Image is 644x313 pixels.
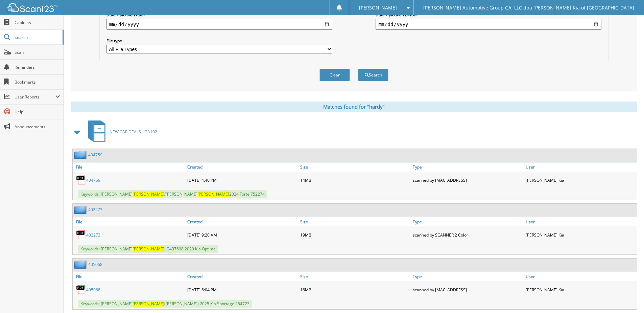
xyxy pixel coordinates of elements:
a: Created [186,162,299,172]
a: File [73,272,186,281]
a: User [524,162,637,172]
img: scan123-logo-white.svg [7,3,57,12]
span: Reminders [15,64,60,70]
span: Keywords: [PERSON_NAME] LG437698 2020 Kia Optima [78,245,218,253]
a: NEW CAR DEALS - GA102 [84,118,157,145]
a: 404759 [86,177,100,183]
div: [PERSON_NAME] Kia [524,228,637,242]
img: folder2.png [74,260,88,269]
span: Announcements [15,124,60,130]
span: Cabinets [15,20,60,25]
div: [DATE] 6:04 PM [186,283,299,296]
span: User Reports [15,94,55,100]
button: Clear [319,69,350,81]
div: [DATE] 9:20 AM [186,228,299,242]
a: Size [299,162,411,172]
div: scanned by [MAC_ADDRESS] [411,173,524,187]
a: File [73,217,186,226]
div: [PERSON_NAME] Kia [524,283,637,296]
a: Size [299,272,411,281]
a: Created [186,272,299,281]
iframe: Chat Widget [610,281,644,313]
input: start [106,19,332,30]
div: scanned by [MAC_ADDRESS] [411,283,524,296]
div: scanned by SCANNER 2 Color [411,228,524,242]
span: [PERSON_NAME] [133,301,164,307]
span: Search [15,35,59,40]
span: Help [15,109,60,115]
span: [PERSON_NAME] Automotive Group GA, LLC dba [PERSON_NAME] Kia of [GEOGRAPHIC_DATA] [423,6,634,10]
div: Matches found for "hardy" [71,102,637,112]
div: [PERSON_NAME] Kia [524,173,637,187]
span: Keywords: [PERSON_NAME] ([PERSON_NAME]) 2025 Kia Sportage 254723 [78,300,252,308]
img: PDF.png [76,230,86,240]
div: 19MB [299,228,411,242]
a: User [524,217,637,226]
img: PDF.png [76,175,86,185]
a: 405068 [86,287,100,293]
span: Bookmarks [15,79,60,85]
a: 402273 [86,232,100,238]
input: end [376,19,601,30]
a: User [524,272,637,281]
img: folder2.png [74,205,88,214]
button: Search [358,69,388,81]
span: [PERSON_NAME] [197,191,229,197]
a: Type [411,217,524,226]
a: 405068 [88,262,102,267]
a: 404759 [88,152,102,158]
a: Type [411,272,524,281]
div: [DATE] 4:40 PM [186,173,299,187]
div: 14MB [299,173,411,187]
span: NEW CAR DEALS - GA102 [110,129,157,135]
span: [PERSON_NAME] [133,246,164,252]
span: Scan [15,49,60,55]
img: folder2.png [74,151,88,159]
div: 16MB [299,283,411,296]
span: [PERSON_NAME] [133,191,164,197]
a: 402273 [88,207,102,213]
label: File type [106,38,332,44]
a: Type [411,162,524,172]
a: Size [299,217,411,226]
span: Keywords: [PERSON_NAME] /[PERSON_NAME] 2024 Forte 752274 [78,190,267,198]
a: Created [186,217,299,226]
img: PDF.png [76,285,86,295]
a: File [73,162,186,172]
span: [PERSON_NAME] [359,6,397,10]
